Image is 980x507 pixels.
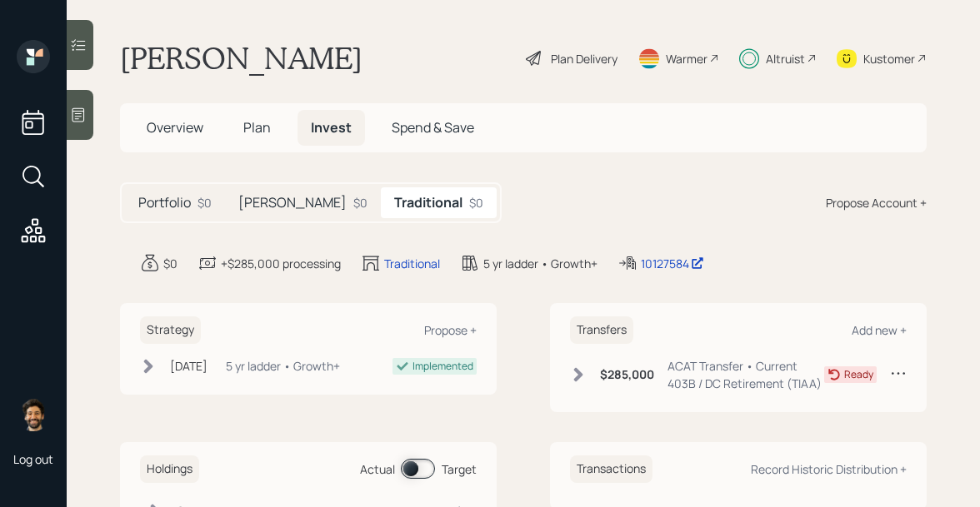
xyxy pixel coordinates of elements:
h5: Traditional [394,195,462,211]
div: $0 [353,194,367,211]
h6: Holdings [140,455,199,483]
div: Target [442,460,477,478]
h6: $285,000 [600,368,654,382]
div: Traditional [384,255,440,272]
div: Warmer [666,50,707,67]
h6: Transfers [570,316,633,344]
div: Add new + [852,322,907,338]
h6: Strategy [140,316,201,344]
div: Altruist [766,50,805,67]
div: Propose + [424,322,477,338]
div: $0 [469,194,483,211]
div: Log out [13,451,53,467]
div: [DATE] [170,357,207,375]
div: $0 [197,194,212,211]
div: +$285,000 processing [221,255,341,272]
h5: [PERSON_NAME] [238,195,347,211]
span: Spend & Save [392,118,474,137]
div: Implemented [412,359,473,374]
h6: Transactions [570,455,652,483]
span: Plan [243,118,271,137]
div: 5 yr ladder • Growth+ [226,357,340,375]
span: Overview [147,118,203,137]
div: Kustomer [863,50,915,67]
img: eric-schwartz-headshot.png [17,398,50,431]
div: Actual [360,460,395,478]
div: $0 [163,255,177,272]
div: 5 yr ladder • Growth+ [483,255,597,272]
div: 10127584 [641,255,704,272]
div: ACAT Transfer • Current 403B / DC Retirement (TIAA) [667,357,824,392]
div: Ready [844,367,873,382]
div: Propose Account + [826,194,927,211]
h5: Portfolio [138,195,191,211]
span: Invest [311,118,352,137]
h1: [PERSON_NAME] [120,40,362,77]
div: Record Historic Distribution + [751,461,907,477]
div: Plan Delivery [551,50,617,67]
